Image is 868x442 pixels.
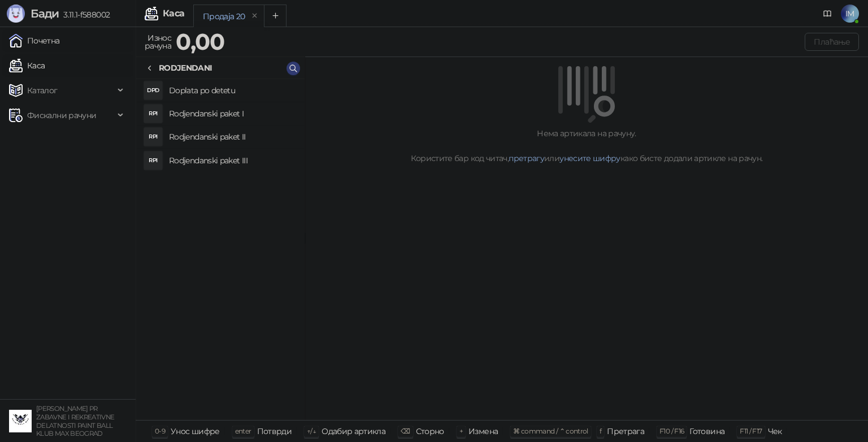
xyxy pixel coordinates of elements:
[740,427,762,435] span: F11 / F17
[322,424,385,439] div: Одабир артикла
[7,5,25,23] img: Logo
[176,28,224,55] strong: 0,00
[27,104,96,127] span: Фискални рачуни
[468,424,498,439] div: Измена
[559,153,620,163] a: унесите шифру
[689,424,724,439] div: Готовина
[155,427,165,435] span: 0-9
[144,128,162,146] div: RPI
[600,427,601,435] span: f
[163,9,184,18] div: Каса
[36,405,115,437] small: [PERSON_NAME] PR ZABAVNE I REKREATIVNE DELATNOSTI PAINT BALL KLUB MAX BEOGRAD
[307,427,316,435] span: ↑/↓
[59,10,110,20] span: 3.11.1-f588002
[169,105,296,123] h4: Rodjendanski paket I
[31,7,59,20] span: Бади
[659,427,684,435] span: F10 / F16
[27,79,58,102] span: Каталог
[768,424,782,439] div: Чек
[144,81,162,99] div: DPD
[169,128,296,146] h4: Rodjendanski paket II
[401,427,410,435] span: ⌫
[257,424,292,439] div: Потврди
[319,127,854,164] div: Нема артикала на рачуну. Користите бар код читач, или како бисте додали артикле на рачун.
[841,5,859,23] span: IM
[235,427,251,435] span: enter
[203,10,245,23] div: Продаја 20
[818,5,836,23] a: Документација
[264,5,287,27] button: Add tab
[513,427,588,435] span: ⌘ command / ⌃ control
[9,410,32,432] img: 64x64-companyLogo-9d840aff-e8d2-42c6-9078-8e58466d4fb5.jpeg
[459,427,463,435] span: +
[142,31,173,53] div: Износ рачуна
[144,151,162,170] div: RPI
[169,151,296,170] h4: Rodjendanski paket III
[169,81,296,99] h4: Doplata po detetu
[9,29,60,52] a: Почетна
[416,424,444,439] div: Сторно
[248,11,262,21] button: remove
[144,105,162,123] div: RPI
[171,424,220,439] div: Унос шифре
[509,153,544,163] a: претрагу
[9,54,45,77] a: Каса
[805,33,859,51] button: Плаћање
[607,424,644,439] div: Претрага
[159,62,212,74] div: RODJENDANI
[136,79,305,420] div: grid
